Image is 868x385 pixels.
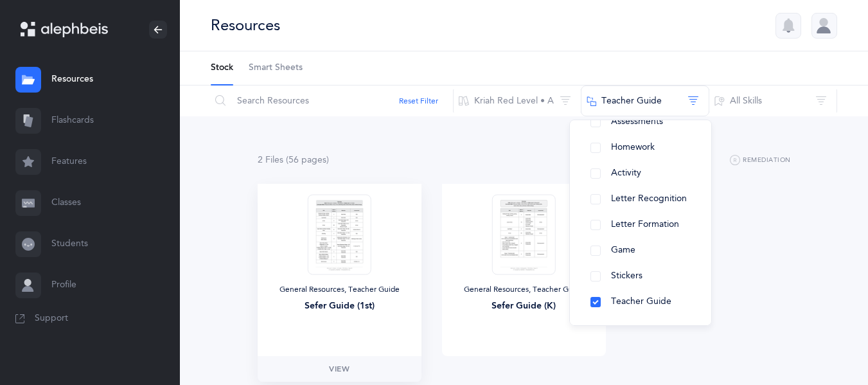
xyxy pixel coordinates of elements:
div: Sefer Guide (1st) [268,300,411,313]
span: Assessments [611,116,663,127]
input: Search Resources [210,85,454,116]
div: General Resources, Teacher Guide [268,285,411,295]
button: Homework [580,135,701,161]
button: Game [580,238,701,264]
div: Sefer Guide (K) [452,300,596,313]
button: Stickers [580,264,701,289]
img: Sefer_Guide_-_Red_A_-_First_Grade_thumbnail_1757362145.png [308,194,371,274]
span: Homework [611,142,655,152]
span: Smart Sheets [249,62,303,75]
span: Game [611,245,635,255]
button: Activity [580,161,701,186]
div: General Resources, Teacher Guide [452,285,596,295]
span: Letter Recognition [611,193,687,204]
span: 2 File [258,155,283,165]
div: Resources [211,15,280,36]
span: Stickers [611,271,642,281]
button: Kriah Red Level • A [453,85,581,116]
img: Sefer_Guide_-_Red_A_-_Kindergarten_thumbnail_1757362169.png [492,194,555,274]
button: Reset Filter [399,95,438,107]
button: All Skills [709,85,837,116]
span: s [323,155,326,165]
span: Teacher Guide [611,296,671,307]
span: Activity [611,168,641,178]
button: Teacher Guide [580,289,701,315]
button: Assessments [580,109,701,135]
span: Letter Formation [611,219,679,229]
a: View [258,356,421,382]
span: s [279,155,283,165]
span: View [329,363,350,375]
button: Letter Recognition [580,186,701,212]
button: Remediation [730,153,791,168]
button: Teacher Guide [581,85,709,116]
span: (56 page ) [286,155,329,165]
button: Letter Formation [580,212,701,238]
span: Support [35,312,68,325]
